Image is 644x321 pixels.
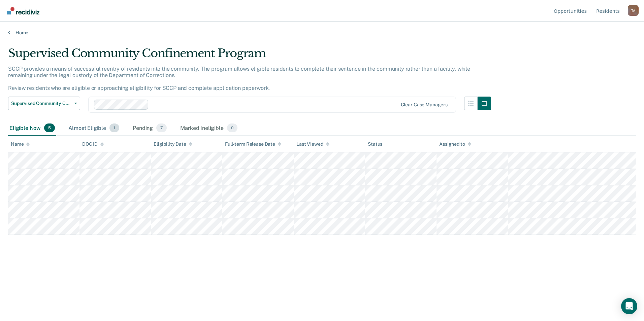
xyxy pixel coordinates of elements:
[227,123,237,132] span: 0
[67,121,121,136] div: Almost Eligible1
[225,141,281,147] div: Full-term Release Date
[8,46,491,66] div: Supervised Community Confinement Program
[368,141,382,147] div: Status
[8,66,470,92] p: SCCP provides a means of successful reentry of residents into the community. The program allows e...
[11,141,30,147] div: Name
[131,121,168,136] div: Pending7
[628,5,639,16] button: Profile dropdown button
[7,7,39,14] img: Recidiviz
[628,5,639,16] div: T A
[296,141,329,147] div: Last Viewed
[109,123,119,132] span: 1
[82,141,104,147] div: DOC ID
[8,30,636,36] a: Home
[8,97,80,110] button: Supervised Community Confinement Program
[154,141,192,147] div: Eligibility Date
[439,141,471,147] div: Assigned to
[11,101,72,106] span: Supervised Community Confinement Program
[156,123,167,132] span: 7
[44,123,55,132] span: 5
[401,102,448,108] div: Clear case managers
[621,298,637,314] div: Open Intercom Messenger
[8,121,56,136] div: Eligible Now5
[179,121,239,136] div: Marked Ineligible0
